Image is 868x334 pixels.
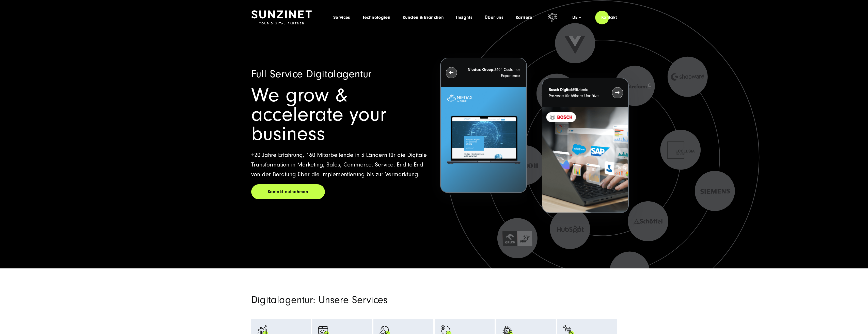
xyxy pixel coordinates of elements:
[251,294,493,306] h2: Digitalagentur: Unsere Services
[333,15,350,20] a: Services
[251,150,428,179] p: +20 Jahre Erfahrung, 160 Mitarbeitende in 3 Ländern für die Digitale Transformation in Marketing,...
[542,107,628,213] img: BOSCH - Kundeprojekt - Digital Transformation Agentur SUNZINET
[466,67,520,79] p: 360° Customer Experience
[516,15,532,20] a: Karriere
[251,86,428,144] h1: We grow & accelerate your business
[440,58,527,193] button: Niedax Group:360° Customer Experience Letztes Projekt von Niedax. Ein Laptop auf dem die Niedax W...
[595,10,623,25] a: Kontakt
[572,15,581,20] div: de
[549,87,603,99] p: Effiziente Prozesse für höhere Umsätze
[468,67,494,72] strong: Niedax Group:
[485,15,503,20] a: Über uns
[456,15,472,20] a: Insights
[441,87,526,193] img: Letztes Projekt von Niedax. Ein Laptop auf dem die Niedax Website geöffnet ist, auf blauem Hinter...
[549,87,573,92] strong: Bosch Digital:
[362,15,390,20] a: Technologien
[542,78,628,213] button: Bosch Digital:Effiziente Prozesse für höhere Umsätze BOSCH - Kundeprojekt - Digital Transformatio...
[403,15,444,20] a: Kunden & Branchen
[251,184,325,199] a: Kontakt aufnehmen
[251,68,372,80] span: Full Service Digitalagentur
[251,10,312,25] img: SUNZINET Full Service Digital Agentur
